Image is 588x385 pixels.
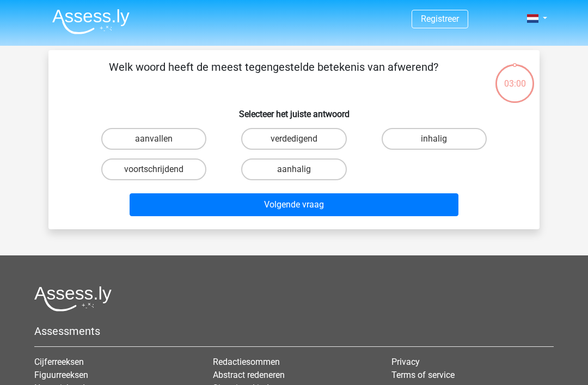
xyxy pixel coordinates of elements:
a: Abstract redeneren [213,370,285,380]
img: Assessly [52,9,130,34]
div: 03:00 [494,63,535,90]
a: Privacy [391,357,420,367]
label: aanhalig [241,158,346,180]
p: Welk woord heeft de meest tegengestelde betekenis van afwerend? [66,59,481,91]
a: Redactiesommen [213,357,280,367]
h5: Assessments [34,325,554,338]
h6: Selecteer het juiste antwoord [66,100,522,119]
a: Registreer [421,14,459,24]
button: Volgende vraag [130,193,459,216]
label: voortschrijdend [101,158,206,180]
img: Assessly logo [34,286,112,311]
label: aanvallen [101,128,206,150]
a: Cijferreeksen [34,357,84,367]
a: Figuurreeksen [34,370,88,380]
a: Terms of service [391,370,455,380]
label: verdedigend [241,128,346,150]
label: inhalig [382,128,487,150]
